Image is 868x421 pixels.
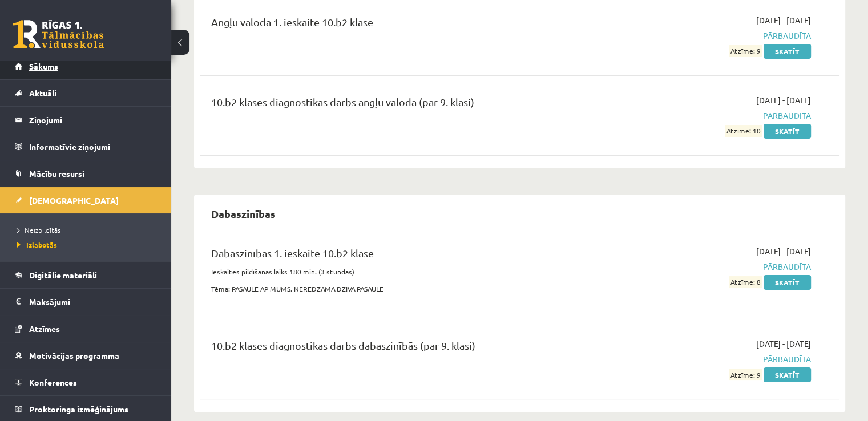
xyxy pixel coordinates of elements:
a: Aktuāli [15,80,157,106]
span: Pārbaudīta [623,261,811,273]
span: Mācību resursi [29,168,84,179]
p: Ieskaites pildīšanas laiks 180 min. (3 stundas) [211,266,605,277]
span: [DEMOGRAPHIC_DATA] [29,195,119,205]
span: Atzīme: 10 [725,125,762,137]
span: Atzīme: 8 [729,276,762,288]
a: Digitālie materiāli [15,262,157,288]
h2: Dabaszinības [200,200,287,227]
span: Pārbaudīta [623,353,811,365]
div: Dabaszinības 1. ieskaite 10.b2 klase [211,245,605,266]
span: [DATE] - [DATE] [756,338,811,350]
a: Mācību resursi [15,160,157,187]
span: Konferences [29,377,77,387]
span: Digitālie materiāli [29,270,97,280]
span: Proktoringa izmēģinājums [29,404,128,414]
legend: Ziņojumi [29,107,157,133]
div: 10.b2 klases diagnostikas darbs angļu valodā (par 9. klasi) [211,94,605,115]
a: Motivācijas programma [15,342,157,369]
a: Skatīt [764,367,811,382]
a: Informatīvie ziņojumi [15,133,157,160]
a: Skatīt [764,275,811,290]
span: Motivācijas programma [29,350,119,361]
div: 10.b2 klases diagnostikas darbs dabaszinībās (par 9. klasi) [211,338,605,359]
span: Izlabotās [17,240,57,249]
a: Skatīt [764,44,811,59]
span: Atzīmes [29,323,60,334]
span: Neizpildītās [17,225,60,234]
a: Ziņojumi [15,107,157,133]
legend: Informatīvie ziņojumi [29,133,157,160]
span: Atzīme: 9 [729,45,762,57]
span: [DATE] - [DATE] [756,94,811,106]
span: [DATE] - [DATE] [756,245,811,257]
a: Neizpildītās [17,225,160,235]
a: Skatīt [764,124,811,139]
legend: Maksājumi [29,289,157,315]
span: [DATE] - [DATE] [756,14,811,26]
a: Izlabotās [17,240,160,250]
span: Pārbaudīta [623,30,811,42]
div: Angļu valoda 1. ieskaite 10.b2 klase [211,14,605,35]
span: Pārbaudīta [623,110,811,122]
p: Tēma: PASAULE AP MUMS. NEREDZAMĀ DZĪVĀ PASAULE [211,284,605,294]
a: Maksājumi [15,289,157,315]
a: Sākums [15,53,157,79]
a: Rīgas 1. Tālmācības vidusskola [13,20,104,48]
a: Konferences [15,369,157,395]
a: Atzīmes [15,315,157,342]
span: Aktuāli [29,88,56,98]
span: Sākums [29,61,58,71]
span: Atzīme: 9 [729,369,762,380]
a: [DEMOGRAPHIC_DATA] [15,187,157,213]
